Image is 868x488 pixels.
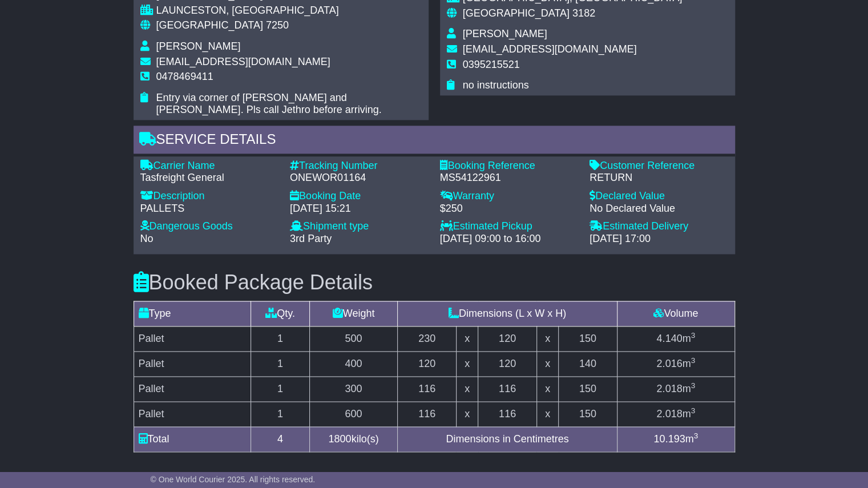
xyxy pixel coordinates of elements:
[309,301,397,326] td: Weight
[156,71,213,82] span: 0478469411
[559,351,617,376] td: 140
[463,79,529,91] span: no instructions
[656,383,682,394] span: 2.018
[590,160,728,172] div: Customer Reference
[290,190,429,203] div: Booking Date
[456,351,478,376] td: x
[251,351,310,376] td: 1
[251,376,310,401] td: 1
[691,381,695,390] sup: 3
[440,160,579,172] div: Booking Reference
[140,160,279,172] div: Carrier Name
[140,172,279,184] div: Tasfreight General
[559,326,617,351] td: 150
[309,351,397,376] td: 400
[309,326,397,351] td: 500
[134,351,251,376] td: Pallet
[536,376,558,401] td: x
[134,426,251,451] td: Total
[617,326,734,351] td: m
[134,376,251,401] td: Pallet
[134,326,251,351] td: Pallet
[478,376,537,401] td: 116
[463,59,520,70] span: 0395215521
[656,333,682,344] span: 4.140
[536,401,558,426] td: x
[251,326,310,351] td: 1
[290,160,429,172] div: Tracking Number
[156,19,263,31] span: [GEOGRAPHIC_DATA]
[656,408,682,420] span: 2.018
[140,233,154,244] span: No
[590,233,728,245] div: [DATE] 17:00
[617,301,734,326] td: Volume
[463,7,570,19] span: [GEOGRAPHIC_DATA]
[156,92,382,116] span: Entry via corner of [PERSON_NAME] and [PERSON_NAME]. Pls call Jethro before arriving.
[572,7,595,19] span: 3182
[456,376,478,401] td: x
[290,172,429,184] div: ONEWOR01164
[478,326,537,351] td: 120
[290,233,332,244] span: 3rd Party
[590,172,728,184] div: RETURN
[478,351,537,376] td: 120
[456,401,478,426] td: x
[590,220,728,233] div: Estimated Delivery
[691,406,695,415] sup: 3
[140,203,279,215] div: PALLETS
[617,376,734,401] td: m
[440,233,579,245] div: [DATE] 09:00 to 16:00
[456,326,478,351] td: x
[398,351,457,376] td: 120
[151,475,316,484] span: © One World Courier 2025. All rights reserved.
[328,433,351,445] span: 1800
[617,426,734,451] td: m
[617,351,734,376] td: m
[134,271,735,294] h3: Booked Package Details
[290,203,429,215] div: [DATE] 15:21
[309,401,397,426] td: 600
[398,326,457,351] td: 230
[398,426,617,451] td: Dimensions in Centimetres
[440,203,579,215] div: $250
[617,401,734,426] td: m
[440,172,579,184] div: MS54122961
[134,126,735,156] div: Service Details
[140,220,279,233] div: Dangerous Goods
[559,376,617,401] td: 150
[559,401,617,426] td: 150
[536,326,558,351] td: x
[140,190,279,203] div: Description
[156,41,241,52] span: [PERSON_NAME]
[290,220,429,233] div: Shipment type
[134,401,251,426] td: Pallet
[478,401,537,426] td: 116
[156,5,422,17] div: LAUNCESTON, [GEOGRAPHIC_DATA]
[463,28,547,39] span: [PERSON_NAME]
[440,190,579,203] div: Warranty
[266,19,289,31] span: 7250
[440,220,579,233] div: Estimated Pickup
[251,301,310,326] td: Qty.
[398,401,457,426] td: 116
[590,203,728,215] div: No Declared Value
[398,376,457,401] td: 116
[398,301,617,326] td: Dimensions (L x W x H)
[309,376,397,401] td: 300
[656,358,682,369] span: 2.016
[691,356,695,365] sup: 3
[309,426,397,451] td: kilo(s)
[536,351,558,376] td: x
[251,426,310,451] td: 4
[156,56,330,67] span: [EMAIL_ADDRESS][DOMAIN_NAME]
[691,331,695,340] sup: 3
[590,190,728,203] div: Declared Value
[463,43,637,55] span: [EMAIL_ADDRESS][DOMAIN_NAME]
[653,433,685,445] span: 10.193
[251,401,310,426] td: 1
[693,431,698,440] sup: 3
[134,301,251,326] td: Type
